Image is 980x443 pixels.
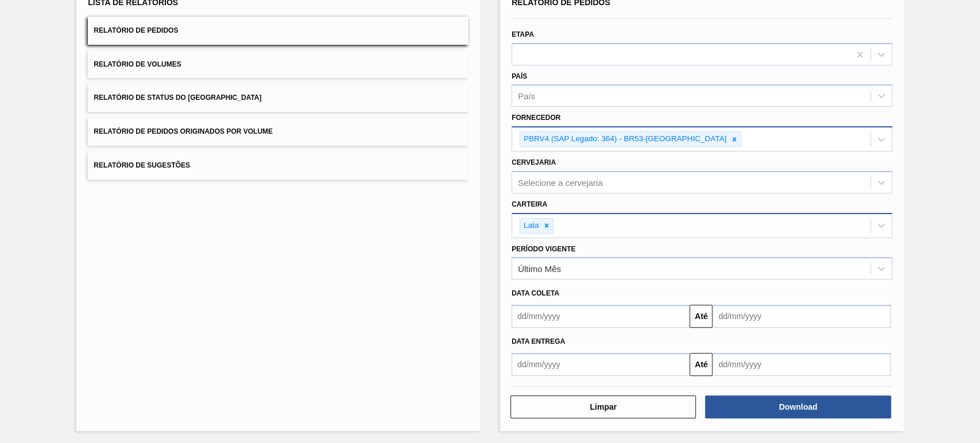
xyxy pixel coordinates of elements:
[518,264,561,274] div: Último Mês
[690,305,712,328] button: Até
[510,395,696,418] button: Limpar
[690,353,712,376] button: Até
[88,118,468,146] button: Relatório de Pedidos Originados por Volume
[712,305,890,328] input: dd/mm/yyyy
[94,26,178,34] span: Relatório de Pedidos
[512,72,527,80] label: País
[512,158,556,166] label: Cervejaria
[520,219,540,233] div: Lata
[518,91,535,101] div: País
[88,17,468,45] button: Relatório de Pedidos
[512,305,690,328] input: dd/mm/yyyy
[512,337,565,345] span: Data Entrega
[88,84,468,112] button: Relatório de Status do [GEOGRAPHIC_DATA]
[512,30,534,38] label: Etapa
[94,127,273,135] span: Relatório de Pedidos Originados por Volume
[512,245,575,253] label: Período Vigente
[512,289,559,297] span: Data coleta
[512,114,560,122] label: Fornecedor
[512,200,547,208] label: Carteira
[88,151,468,180] button: Relatório de Sugestões
[712,353,890,376] input: dd/mm/yyyy
[94,60,181,68] span: Relatório de Volumes
[94,94,261,102] span: Relatório de Status do [GEOGRAPHIC_DATA]
[705,395,890,418] button: Download
[520,132,728,146] div: PBRV4 (SAP Legado: 364) - BR53-[GEOGRAPHIC_DATA]
[512,353,690,376] input: dd/mm/yyyy
[94,161,190,169] span: Relatório de Sugestões
[518,177,603,187] div: Selecione a cervejaria
[88,50,468,79] button: Relatório de Volumes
